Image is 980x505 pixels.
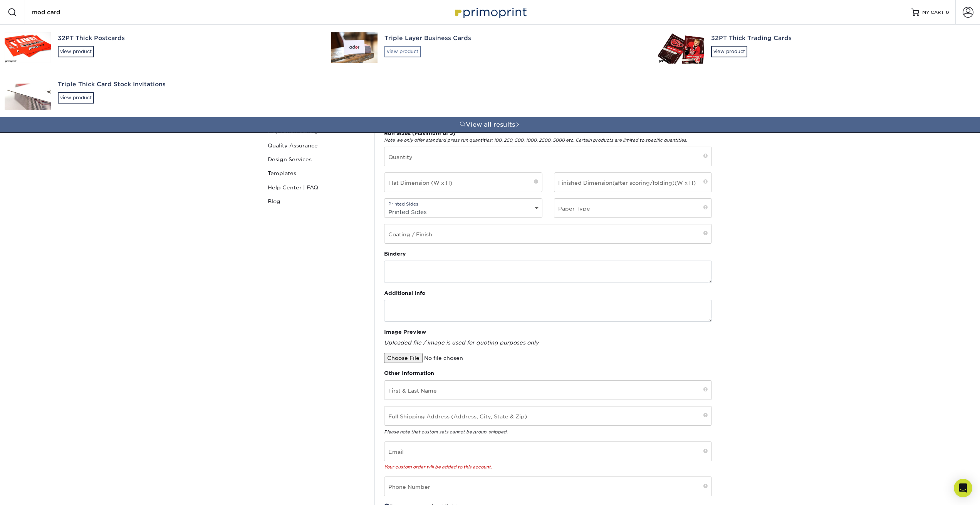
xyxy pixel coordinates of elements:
strong: Bindery [384,251,406,257]
em: Please note that custom sets cannot be group-shipped. [384,430,508,435]
img: Primoprint [451,4,529,20]
em: Your custom order will be added to this account. [384,465,492,470]
em: Uploaded file / image is used for quoting purposes only [384,339,539,346]
div: view product [384,46,421,57]
a: Blog [265,194,369,208]
div: view product [58,92,94,104]
div: 32PT Thick Postcards [58,34,317,43]
strong: Other Information [384,370,434,376]
a: 32PT Thick Trading Cardsview product [653,25,980,71]
a: Quality Assurance [265,139,369,152]
a: Design Services [265,152,369,166]
strong: Additional Info [384,290,425,296]
div: Open Intercom Messenger [954,479,972,497]
a: Templates [265,166,369,180]
span: MY CART [922,9,944,16]
div: view product [58,46,94,57]
input: SEARCH PRODUCTS..... [31,8,106,17]
div: 32PT Thick Trading Cards [711,34,971,43]
img: Triple Thick Card Stock Invitations [5,78,51,110]
img: 32PT Thick Trading Cards [658,32,704,64]
img: 32PT Thick Postcards [5,32,51,63]
em: Note we only offer standard press run quantities: 100, 250, 500, 1000, 2500, 5000 etc. Certain pr... [384,138,687,143]
a: Help Center | FAQ [265,181,369,194]
span: 0 [946,10,949,15]
strong: Run Sizes (Maximum of 3) [384,130,455,136]
div: Triple Thick Card Stock Invitations [58,80,317,89]
strong: Image Preview [384,329,426,335]
div: view product [711,46,747,57]
img: Triple Layer Business Cards [331,32,378,63]
div: Triple Layer Business Cards [384,34,644,43]
a: Triple Layer Business Cardsview product [327,25,653,71]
